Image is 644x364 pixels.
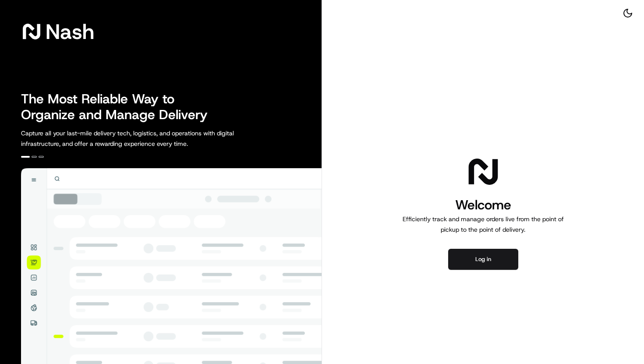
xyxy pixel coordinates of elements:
[21,91,217,123] h2: The Most Reliable Way to Organize and Manage Delivery
[399,196,567,214] h1: Welcome
[448,249,518,270] button: Log in
[46,23,94,40] span: Nash
[399,214,567,235] p: Efficiently track and manage orders live from the point of pickup to the point of delivery.
[21,128,273,149] p: Capture all your last-mile delivery tech, logistics, and operations with digital infrastructure, ...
